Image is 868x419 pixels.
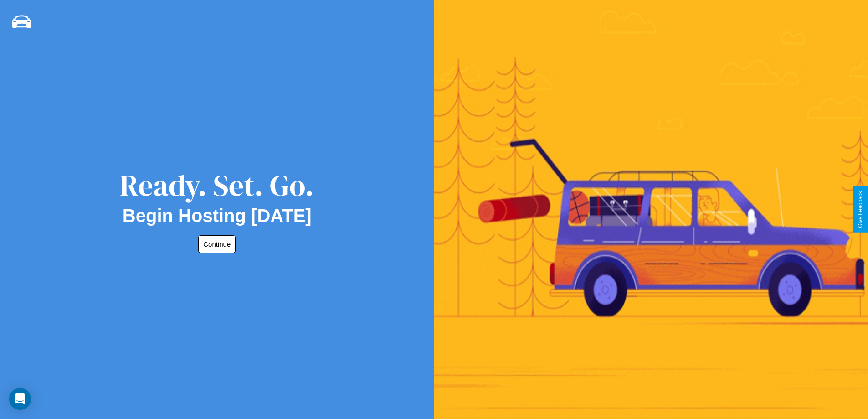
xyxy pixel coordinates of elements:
div: Give Feedback [857,191,863,228]
div: Ready. Set. Go. [120,165,314,206]
h2: Begin Hosting [DATE] [123,206,312,226]
div: Open Intercom Messenger [9,388,31,410]
button: Continue [198,235,236,253]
